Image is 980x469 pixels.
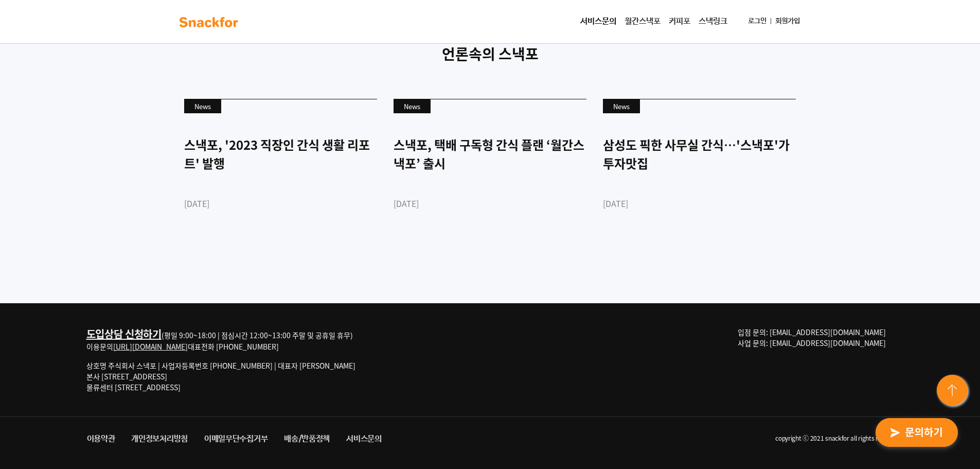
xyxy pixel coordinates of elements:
div: 삼성도 픽한 사무실 간식…'스낵포'가 투자맛집 [603,135,796,172]
p: 상호명 주식회사 스낵포 | 사업자등록번호 [PHONE_NUMBER] | 대표자 [PERSON_NAME] 본사 [STREET_ADDRESS] 물류센터 [STREET_ADDRESS] [86,360,355,393]
div: [DATE] [603,197,796,210]
a: News 삼성도 픽한 사무실 간식…'스낵포'가 투자맛집 [DATE] [603,99,796,246]
a: [URL][DOMAIN_NAME] [113,341,188,352]
a: 홈 [3,326,68,352]
div: 스낵포, 택배 구독형 간식 플랜 ‘월간스낵포’ 출시 [394,135,586,172]
li: copyright ⓒ 2021 snackfor all rights reserved. [390,430,902,448]
div: [DATE] [394,197,586,210]
a: 서비스문의 [576,11,620,32]
img: floating-button [935,373,972,410]
a: 도입상담 신청하기 [86,326,162,341]
a: 월간스낵포 [620,11,665,32]
a: 스낵링크 [694,11,732,32]
a: 서비스문의 [338,430,390,448]
a: 로그인 [744,12,771,31]
a: 커피포 [665,11,694,32]
a: 이용약관 [79,430,123,448]
span: 홈 [32,342,39,350]
p: 언론속의 스낵포 [176,43,804,65]
div: [DATE] [184,197,377,210]
a: 회원가입 [771,12,804,31]
div: (평일 9:00~18:00 | 점심시간 12:00~13:00 주말 및 공휴일 휴무) 이용문의 대표전화 [PHONE_NUMBER] [86,327,355,352]
a: 배송/반품정책 [276,430,338,448]
a: 개인정보처리방침 [123,430,196,448]
div: 스낵포, '2023 직장인 간식 생활 리포트' 발행 [184,135,377,172]
a: 대화 [68,326,133,352]
a: News 스낵포, 택배 구독형 간식 플랜 ‘월간스낵포’ 출시 [DATE] [394,99,586,246]
a: 이메일무단수집거부 [196,430,276,448]
img: background-main-color.svg [176,14,241,30]
a: News 스낵포, '2023 직장인 간식 생활 리포트' 발행 [DATE] [184,99,377,246]
div: News [603,99,640,114]
span: 설정 [159,342,171,350]
div: News [184,99,221,114]
span: 입점 문의: [EMAIL_ADDRESS][DOMAIN_NAME] 사업 문의: [EMAIL_ADDRESS][DOMAIN_NAME] [738,327,886,348]
div: News [394,99,431,114]
a: 설정 [133,326,198,352]
span: 대화 [94,342,106,351]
